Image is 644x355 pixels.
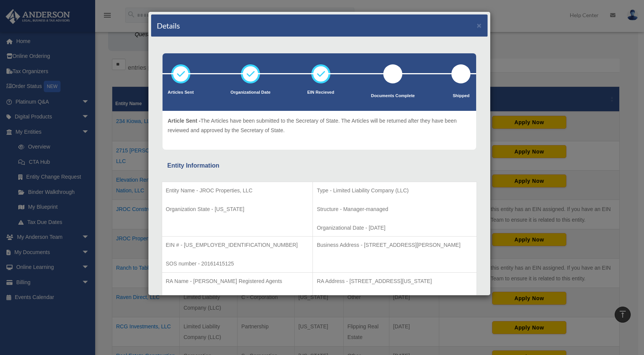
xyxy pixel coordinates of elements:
[168,89,194,96] p: Articles Sent
[317,277,472,286] p: RA Address - [STREET_ADDRESS][US_STATE]
[166,240,309,250] p: EIN # - [US_EMPLOYER_IDENTIFICATION_NUMBER]
[166,277,309,286] p: RA Name - [PERSON_NAME] Registered Agents
[317,223,472,233] p: Organizational Date - [DATE]
[166,259,309,269] p: SOS number - 20161415125
[168,118,201,124] span: Article Sent -
[371,92,415,100] p: Documents Complete
[166,205,309,214] p: Organization State - [US_STATE]
[477,21,482,29] button: ×
[231,89,271,96] p: Organizational Date
[157,20,180,31] h4: Details
[317,205,472,214] p: Structure - Manager-managed
[317,186,472,195] p: Type - Limited Liability Company (LLC)
[168,116,471,135] p: The Articles have been submitted to the Secretary of State. The Articles will be returned after t...
[307,89,334,96] p: EIN Recieved
[166,186,309,195] p: Entity Name - JROC Properties, LLC
[451,92,470,100] p: Shipped
[317,240,472,250] p: Business Address - [STREET_ADDRESS][PERSON_NAME]
[167,160,471,171] div: Entity Information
